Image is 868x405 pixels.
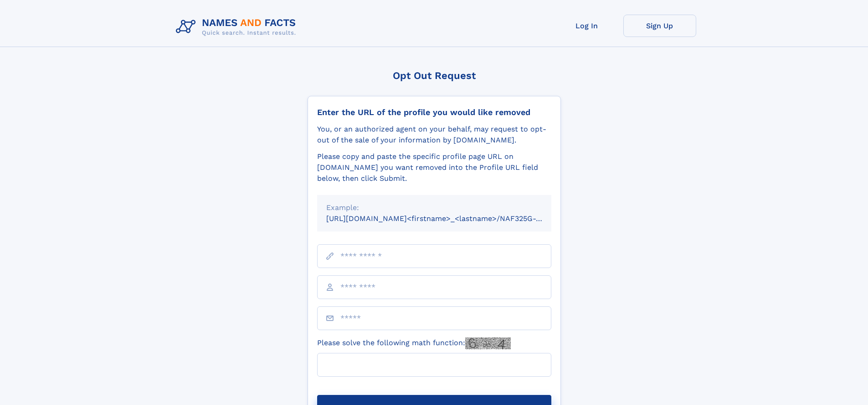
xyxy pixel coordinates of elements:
[317,124,551,146] div: You, or an authorized agent on your behalf, may request to opt-out of the sale of your informatio...
[172,15,303,39] img: Logo Names and Facts
[317,107,551,117] div: Enter the URL of the profile you would like removed
[326,214,569,223] small: [URL][DOMAIN_NAME]<firstname>_<lastname>/NAF325G-xxxxxxxx
[317,337,511,349] label: Please solve the following math function:
[550,15,623,37] a: Log In
[326,202,542,213] div: Example:
[317,151,551,184] div: Please copy and paste the specific profile page URL on [DOMAIN_NAME] you want removed into the Pr...
[308,70,561,81] div: Opt Out Request
[623,15,696,37] a: Sign Up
